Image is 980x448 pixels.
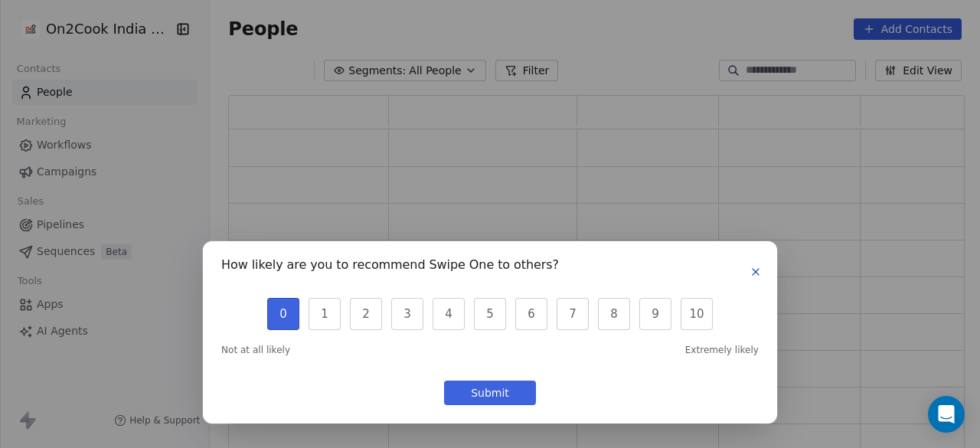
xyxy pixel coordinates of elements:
span: Not at all likely [221,344,290,356]
button: 6 [515,298,547,330]
button: 1 [309,298,341,330]
span: Extremely likely [685,344,759,356]
button: 7 [557,298,589,330]
button: 5 [474,298,506,330]
button: 10 [681,298,713,330]
button: 0 [267,298,299,330]
button: Submit [444,381,536,405]
button: 8 [598,298,630,330]
button: 3 [391,298,423,330]
h1: How likely are you to recommend Swipe One to others? [221,260,559,275]
button: 2 [350,298,382,330]
button: 9 [639,298,671,330]
button: 4 [433,298,465,330]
